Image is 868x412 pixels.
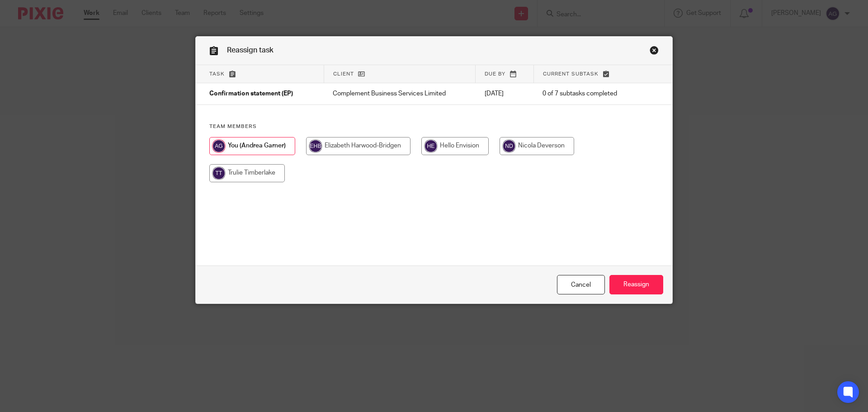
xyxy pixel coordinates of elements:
[557,275,605,294] a: Close this dialog window
[209,123,659,130] h4: Team members
[485,71,505,76] span: Due by
[533,83,641,105] td: 0 of 7 subtasks completed
[209,71,225,76] span: Task
[485,89,524,98] p: [DATE]
[227,47,274,54] span: Reassign task
[650,46,659,58] a: Close this dialog window
[543,71,599,76] span: Current subtask
[333,71,354,76] span: Client
[333,89,467,98] p: Complement Business Services Limited
[609,275,663,294] input: Reassign
[209,91,293,97] span: Confirmation statement (EP)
